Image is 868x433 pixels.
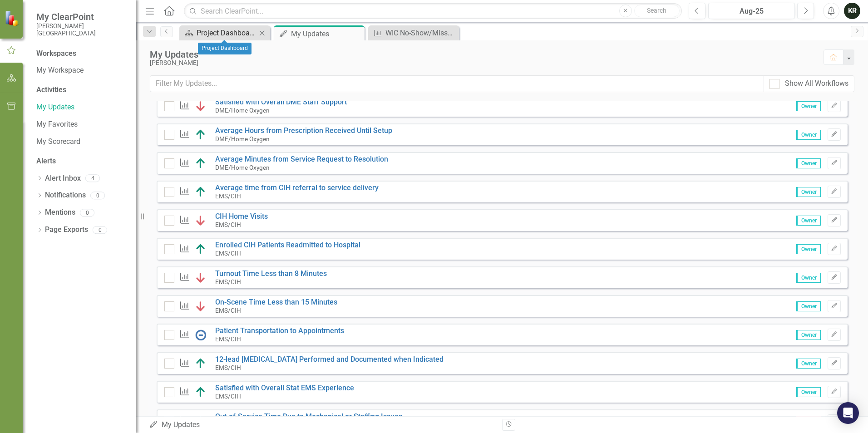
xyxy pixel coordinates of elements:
input: Filter My Updates... [150,75,764,92]
small: DME/Home Oxygen [215,164,270,171]
small: EMS/CIH [215,250,241,257]
a: My Favorites [36,119,127,130]
a: Satisfied with Overall DME Staff Support [215,98,347,106]
a: My Scorecard [36,137,127,147]
img: Below Plan [195,415,206,426]
a: Page Exports [45,225,88,235]
div: WIC No-Show/Missed Appointments [385,27,457,39]
button: KR [844,3,860,19]
span: Owner [796,244,821,254]
img: Below Plan [195,215,206,226]
span: Owner [796,216,821,226]
img: ClearPoint Strategy [5,10,20,26]
a: Mentions [45,207,75,218]
a: Project Dashboard [182,27,256,39]
div: 0 [93,226,107,234]
a: My Updates [36,102,127,113]
div: 4 [85,175,100,182]
span: Owner [796,416,821,426]
span: Owner [796,130,821,140]
div: Activities [36,85,127,95]
small: [PERSON_NAME][GEOGRAPHIC_DATA] [36,22,127,37]
span: Owner [796,301,821,311]
button: Search [634,5,680,17]
small: EMS/CIH [215,335,241,343]
div: Project Dashboard [198,43,252,54]
span: Search [647,7,666,14]
img: Above Target [195,187,206,197]
a: 12-lead [MEDICAL_DATA] Performed and Documented when Indicated [215,355,444,364]
img: Above Target [195,358,206,369]
small: DME/Home Oxygen [215,107,270,114]
img: No Information [195,330,206,340]
a: Alert Inbox [45,173,81,184]
span: Owner [796,359,821,369]
img: Above Target [195,244,206,255]
div: Project Dashboard [197,27,256,39]
div: My Updates [150,49,814,59]
input: Search ClearPoint... [184,3,682,19]
span: Owner [796,273,821,283]
a: Enrolled CIH Patients Readmitted to Hospital [215,241,360,249]
div: 0 [80,209,94,216]
a: Average Minutes from Service Request to Resolution [215,155,388,163]
small: EMS/CIH [215,192,241,200]
a: WIC No-Show/Missed Appointments [370,27,457,39]
a: My Workspace [36,65,127,76]
div: Alerts [36,156,127,167]
a: Turnout Time Less than 8 Minutes [215,269,327,278]
a: Patient Transportation to Appointments [215,326,344,335]
div: Show All Workflows [785,79,848,89]
div: [PERSON_NAME] [150,59,814,66]
span: Owner [796,187,821,197]
button: Aug-25 [708,3,795,19]
small: DME/Home Oxygen [215,135,270,143]
div: 0 [90,192,105,199]
small: EMS/CIH [215,221,241,228]
span: Owner [796,101,821,111]
a: Notifications [45,190,86,201]
a: Satisfied with Overall Stat EMS Experience [215,384,354,392]
small: EMS/CIH [215,307,241,314]
div: My Updates [291,28,362,39]
div: My Updates [149,420,495,430]
div: Open Intercom Messenger [837,402,859,424]
img: Below Plan [195,272,206,283]
span: Owner [796,330,821,340]
img: Above Target [195,387,206,398]
small: EMS/CIH [215,278,241,285]
img: Below Plan [195,101,206,112]
a: Average time from CIH referral to service delivery [215,183,379,192]
img: Above Target [195,129,206,140]
small: EMS/CIH [215,393,241,400]
a: CIH Home Visits [215,212,268,221]
span: Owner [796,158,821,168]
a: On-Scene Time Less than 15 Minutes [215,298,337,306]
img: Below Plan [195,301,206,312]
a: Average Hours from Prescription Received Until Setup [215,126,392,135]
span: My ClearPoint [36,11,127,22]
div: Workspaces [36,49,76,59]
span: Owner [796,387,821,397]
img: Above Target [195,158,206,169]
div: Aug-25 [711,6,792,17]
small: EMS/CIH [215,364,241,371]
